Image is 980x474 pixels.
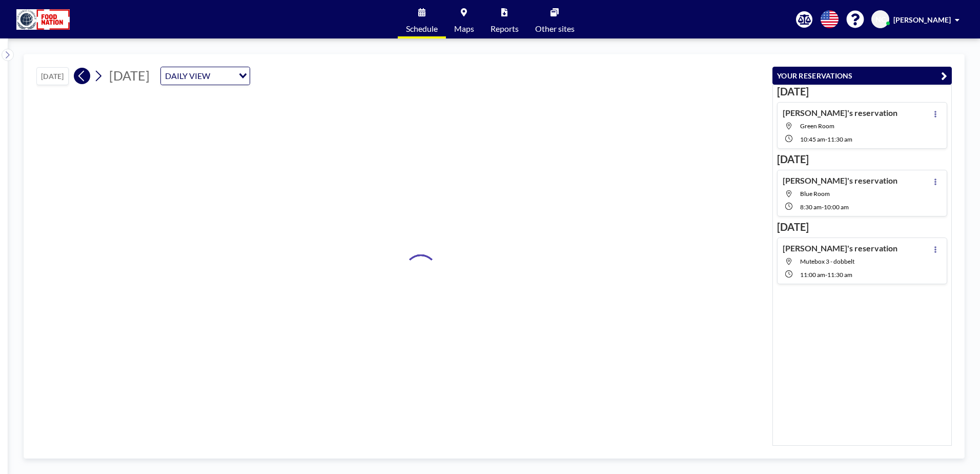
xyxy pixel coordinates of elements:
[800,271,825,279] span: 11:00 AM
[822,203,824,211] span: -
[800,258,854,265] span: Mutebox 3 - dobbelt
[777,153,947,166] h3: [DATE]
[36,67,69,85] button: [DATE]
[406,25,438,33] span: Schedule
[109,68,150,83] span: [DATE]
[535,25,575,33] span: Other sites
[783,243,897,253] h4: [PERSON_NAME]'s reservation
[827,135,852,143] span: 11:30 AM
[800,135,825,143] span: 10:45 AM
[893,15,951,24] span: [PERSON_NAME]
[777,85,947,98] h3: [DATE]
[875,15,886,24] span: NC
[454,25,474,33] span: Maps
[777,221,947,233] h3: [DATE]
[827,271,852,279] span: 11:30 AM
[16,9,70,30] img: organization-logo
[213,69,233,83] input: Search for option
[824,203,849,211] span: 10:00 AM
[800,190,830,197] span: Blue Room
[772,67,952,85] button: YOUR RESERVATIONS
[163,69,212,83] span: DAILY VIEW
[825,135,827,143] span: -
[800,203,822,211] span: 8:30 AM
[800,122,834,130] span: Green Room
[161,67,250,85] div: Search for option
[783,175,897,186] h4: [PERSON_NAME]'s reservation
[783,108,897,118] h4: [PERSON_NAME]'s reservation
[491,25,519,33] span: Reports
[825,271,827,279] span: -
